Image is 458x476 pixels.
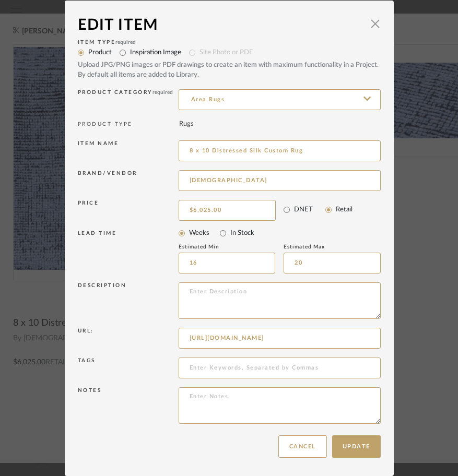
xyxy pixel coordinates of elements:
button: Close [365,14,386,34]
input: Enter DNET Price [179,200,276,221]
div: Item Type [78,39,381,45]
input: Enter Keywords, Separated by Commas [179,358,381,378]
div: Brand/Vendor [78,170,179,192]
div: Rugs [179,119,194,129]
div: Description [78,282,179,319]
div: Product Category [78,89,179,111]
div: LEAD TIME [78,230,179,274]
span: required [152,90,173,95]
div: Url: [78,328,179,349]
input: Estimated Max [284,253,381,273]
label: Product [88,47,112,58]
input: Estimated Min [179,253,276,273]
mat-radio-group: Select item type [179,226,381,241]
div: Edit Item [78,14,365,37]
input: Enter URL [179,328,381,349]
mat-radio-group: Select price type [284,203,381,217]
button: Cancel [278,435,327,458]
div: Price [78,200,179,218]
input: Enter Name [179,140,381,161]
div: Notes [78,387,179,424]
div: Tags [78,358,179,379]
label: DNET [294,205,313,215]
label: Inspiration Image [130,47,181,58]
div: Upload JPG/PNG images or PDF drawings to create an item with maximum functionality in a Project. ... [78,60,381,80]
div: Estimated Max [284,244,357,250]
input: Unknown [179,170,381,191]
label: In Stock [230,228,254,239]
button: Update [332,435,381,458]
div: Estimated Min [179,244,252,250]
input: Type a category to search and select [179,89,381,110]
mat-radio-group: Select item type [78,45,381,80]
div: Item name [78,140,179,162]
div: PRODUCT TYPE [78,116,179,133]
span: required [115,40,136,45]
label: Retail [336,205,353,215]
label: Weeks [189,228,209,239]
